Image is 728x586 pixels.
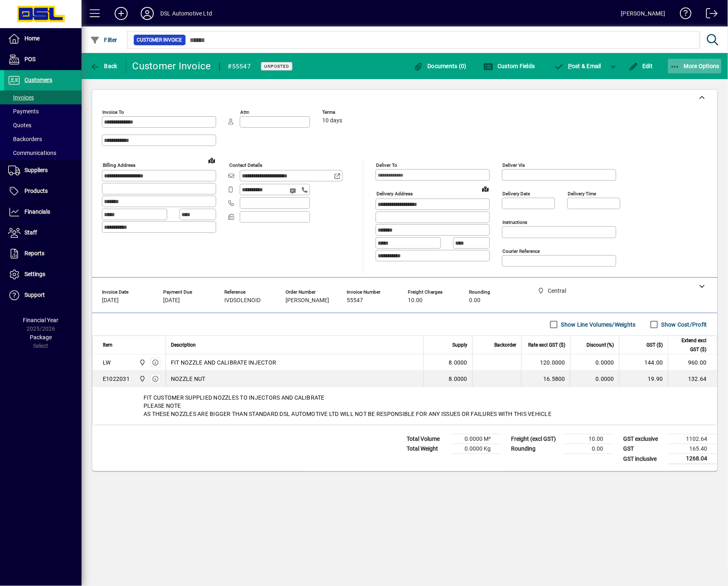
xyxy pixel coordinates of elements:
[102,297,119,304] span: [DATE]
[479,182,492,195] a: View on map
[4,285,82,305] a: Support
[564,444,613,454] td: 0.00
[620,434,668,444] td: GST exclusive
[668,434,717,444] td: 1102.64
[668,354,717,371] td: 960.00
[23,317,59,323] span: Financial Year
[4,29,82,49] a: Home
[376,162,397,168] mat-label: Deliver To
[568,191,596,197] mat-label: Delivery time
[4,264,82,285] a: Settings
[103,375,130,383] div: E1022031
[137,36,182,44] span: Customer Invoice
[507,434,564,444] td: Freight (excl GST)
[670,63,720,69] span: More Options
[90,37,117,43] span: Filter
[24,188,48,194] span: Products
[673,336,707,354] span: Extend excl GST ($)
[527,375,565,383] div: 16.5800
[240,109,249,115] mat-label: Attn
[24,167,48,173] span: Suppliers
[108,6,134,21] button: Add
[4,104,82,118] a: Payments
[8,136,42,142] span: Backorders
[4,243,82,264] a: Reports
[264,64,289,69] span: Unposted
[570,371,619,387] td: 0.0000
[528,341,565,349] span: Rate excl GST ($)
[24,250,44,257] span: Reports
[619,354,668,371] td: 144.00
[4,118,82,132] a: Quotes
[322,110,371,115] span: Terms
[554,63,602,69] span: ost & Email
[412,59,469,73] button: Documents (0)
[620,454,668,464] td: GST inclusive
[4,146,82,160] a: Communications
[8,122,31,128] span: Quotes
[103,358,111,367] div: LW
[484,63,535,69] span: Custom Fields
[160,7,212,20] div: DSL Automotive Ltd
[619,371,668,387] td: 19.90
[668,444,717,454] td: 165.40
[4,202,82,222] a: Financials
[507,444,564,454] td: Rounding
[30,334,52,341] span: Package
[628,63,653,69] span: Edit
[502,248,540,254] mat-label: Courier Reference
[482,59,537,73] button: Custom Fields
[674,2,692,28] a: Knowledge Base
[90,63,117,69] span: Back
[668,59,722,73] button: More Options
[586,341,614,349] span: Discount (%)
[647,341,663,349] span: GST ($)
[163,297,180,304] span: [DATE]
[134,6,160,21] button: Profile
[449,375,468,383] span: 8.0000
[527,358,565,367] div: 120.0000
[24,35,40,42] span: Home
[560,321,636,329] label: Show Line Volumes/Weights
[24,77,52,83] span: Customers
[449,358,468,367] span: 8.0000
[620,444,668,454] td: GST
[4,181,82,201] a: Products
[4,223,82,243] a: Staff
[451,444,500,454] td: 0.0000 Kg
[8,108,39,115] span: Payments
[285,297,329,304] span: [PERSON_NAME]
[4,132,82,146] a: Backorders
[205,154,218,167] a: View on map
[82,59,126,73] app-page-header-button: Back
[24,292,45,298] span: Support
[171,358,276,367] span: FIT NOZZLE AND CALIBRATE INJECTOR
[668,371,717,387] td: 132.64
[451,434,500,444] td: 0.0000 M³
[347,297,363,304] span: 55547
[24,229,37,236] span: Staff
[284,181,303,201] button: Send SMS
[8,94,34,101] span: Invoices
[403,434,451,444] td: Total Volume
[8,150,56,156] span: Communications
[4,49,82,70] a: POS
[668,454,717,464] td: 1268.04
[408,297,423,304] span: 10.00
[4,91,82,104] a: Invoices
[133,60,211,73] div: Customer Invoice
[403,444,451,454] td: Total Weight
[502,219,527,225] mat-label: Instructions
[137,358,146,367] span: Central
[494,341,516,349] span: Backorder
[570,354,619,371] td: 0.0000
[137,374,146,383] span: Central
[502,191,530,197] mat-label: Delivery date
[228,60,251,73] div: #55547
[550,59,606,73] button: Post & Email
[626,59,655,73] button: Edit
[414,63,467,69] span: Documents (0)
[469,297,480,304] span: 0.00
[24,56,35,62] span: POS
[621,7,666,20] div: [PERSON_NAME]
